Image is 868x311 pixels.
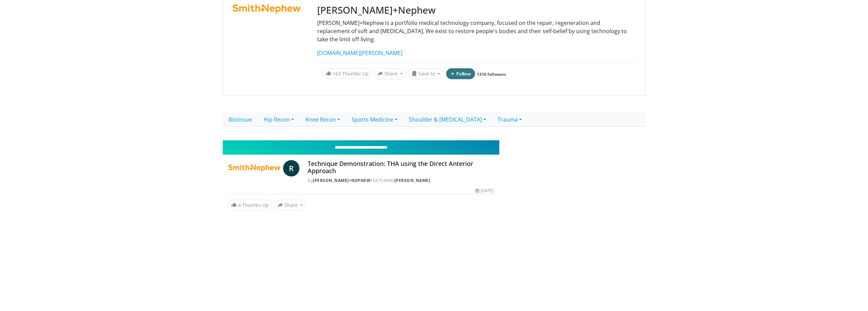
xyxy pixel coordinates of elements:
a: Sports Medicine [346,112,403,127]
a: Biotissue [223,112,258,127]
button: Share [275,200,306,211]
a: 1316 followers [477,71,506,77]
div: By FEATURING [308,178,494,184]
img: Smith+Nephew [228,160,281,176]
span: 163 [333,70,341,77]
a: [DOMAIN_NAME][PERSON_NAME] [317,49,402,57]
a: R [283,160,299,176]
p: [PERSON_NAME]+Nephew is a portfolio medical technology company, focused on the repair, regenerati... [317,19,636,43]
h4: Technique Demonstration: THA using the Direct Anterior Approach [308,160,494,175]
div: [DATE] [475,188,494,194]
span: 4 [238,202,241,208]
h3: [PERSON_NAME]+Nephew [317,4,636,16]
a: 4 Thumbs Up [228,200,272,210]
a: [PERSON_NAME] [394,178,430,183]
a: Shoulder & [MEDICAL_DATA] [403,112,492,127]
a: Trauma [492,112,528,127]
a: 163 Thumbs Up [323,68,372,79]
button: Share [374,68,406,79]
a: Knee Recon [300,112,346,127]
button: Follow [446,68,475,79]
button: Save to [409,68,443,79]
a: Hip Recon [258,112,300,127]
a: [PERSON_NAME]+Nephew [313,178,370,183]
